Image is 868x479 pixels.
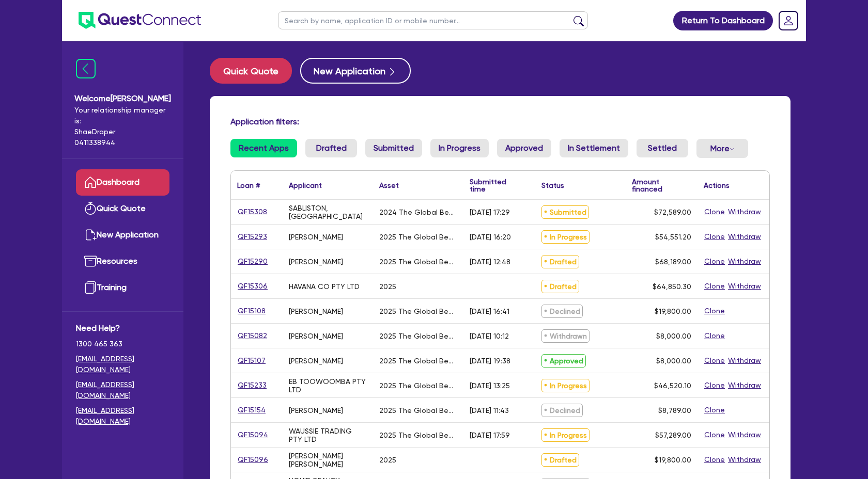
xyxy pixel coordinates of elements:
[365,139,422,157] a: Submitted
[76,248,169,275] a: Resources
[704,280,725,292] button: Clone
[470,332,509,340] div: [DATE] 10:12
[704,330,725,342] button: Clone
[237,379,267,391] a: QF15233
[237,355,266,366] a: QF15107
[379,332,457,340] div: 2025 The Global Beauty Group MediLUX LED
[210,58,300,84] a: Quick Quote
[775,7,802,34] a: Dropdown toggle
[541,280,579,293] span: Drafted
[541,182,564,189] div: Status
[76,354,169,375] a: [EMAIL_ADDRESS][DOMAIN_NAME]
[84,229,97,241] img: new-application
[430,139,489,157] a: In Progress
[289,452,367,468] div: [PERSON_NAME] [PERSON_NAME]
[305,139,357,157] a: Drafted
[704,256,725,267] button: Clone
[654,208,691,216] span: $72,589.00
[727,379,762,391] button: Withdraw
[655,258,691,266] span: $68,189.00
[289,182,322,189] div: Applicant
[704,182,730,189] div: Actions
[727,454,762,466] button: Withdraw
[541,255,579,268] span: Drafted
[379,233,457,241] div: 2025 The Global Beauty Group UltraLUX PRO
[74,105,171,148] span: Your relationship manager is: Shae Draper 0411338944
[237,454,269,466] a: QF15096
[497,139,551,157] a: Approved
[76,405,169,427] a: [EMAIL_ADDRESS][DOMAIN_NAME]
[696,139,748,158] button: Dropdown toggle
[727,429,762,441] button: Withdraw
[541,230,590,244] span: In Progress
[76,196,169,222] a: Quick Quote
[704,206,725,218] button: Clone
[74,92,171,105] span: Welcome [PERSON_NAME]
[704,404,725,416] button: Clone
[704,355,725,366] button: Clone
[76,169,169,196] a: Dashboard
[656,357,691,365] span: $8,000.00
[727,355,762,366] button: Withdraw
[379,357,457,365] div: 2025 The Global Beauty Group MediLUX LED
[84,202,97,215] img: quick-quote
[379,406,457,414] div: 2025 The Global Beauty Group HydroLUX
[541,379,590,392] span: In Progress
[379,381,457,390] div: 2025 The Global Beauty Group SuperLUX
[76,379,169,401] a: [EMAIL_ADDRESS][DOMAIN_NAME]
[704,454,725,466] button: Clone
[289,204,367,220] div: SABLISTON, [GEOGRAPHIC_DATA]
[237,404,266,416] a: QF15154
[470,406,509,414] div: [DATE] 11:43
[289,357,343,365] div: [PERSON_NAME]
[541,305,583,318] span: Declined
[76,275,169,301] a: Training
[379,208,457,216] div: 2024 The Global Beauty Group Liftera and Observ520X
[76,222,169,248] a: New Application
[655,233,691,241] span: $54,551.20
[278,11,588,29] input: Search by name, application ID or mobile number...
[727,206,762,218] button: Withdraw
[237,256,268,267] a: QF15290
[470,307,509,315] div: [DATE] 16:41
[379,258,457,266] div: 2025 The Global Beauty Group UltraLUX PRO
[727,256,762,267] button: Withdraw
[300,58,411,84] a: New Application
[704,379,725,391] button: Clone
[379,456,396,464] div: 2025
[289,332,343,340] div: [PERSON_NAME]
[541,453,579,467] span: Drafted
[637,139,688,157] a: Settled
[653,282,691,291] span: $64,850.30
[655,307,691,315] span: $19,800.00
[727,231,762,243] button: Withdraw
[230,117,770,126] h4: Application filters:
[470,431,510,439] div: [DATE] 17:59
[656,332,691,340] span: $8,000.00
[470,208,510,216] div: [DATE] 17:29
[470,357,510,365] div: [DATE] 19:38
[541,329,590,343] span: Withdrawn
[541,205,589,219] span: Submitted
[658,406,691,414] span: $8,789.00
[289,282,360,291] div: HAVANA CO PTY LTD
[379,182,399,189] div: Asset
[379,282,396,291] div: 2025
[541,428,590,442] span: In Progress
[704,231,725,243] button: Clone
[76,322,169,334] span: Need Help?
[470,381,510,390] div: [DATE] 13:25
[230,139,297,157] a: Recent Apps
[655,431,691,439] span: $57,289.00
[79,12,201,29] img: quest-connect-logo-blue
[237,330,268,342] a: QF15082
[654,381,691,390] span: $46,520.10
[76,59,96,78] img: icon-menu-close
[560,139,628,157] a: In Settlement
[210,58,292,84] button: Quick Quote
[673,11,773,30] a: Return To Dashboard
[379,431,457,439] div: 2025 The Global Beauty Group UltraLUX Pro
[541,404,583,417] span: Declined
[704,429,725,441] button: Clone
[289,307,343,315] div: [PERSON_NAME]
